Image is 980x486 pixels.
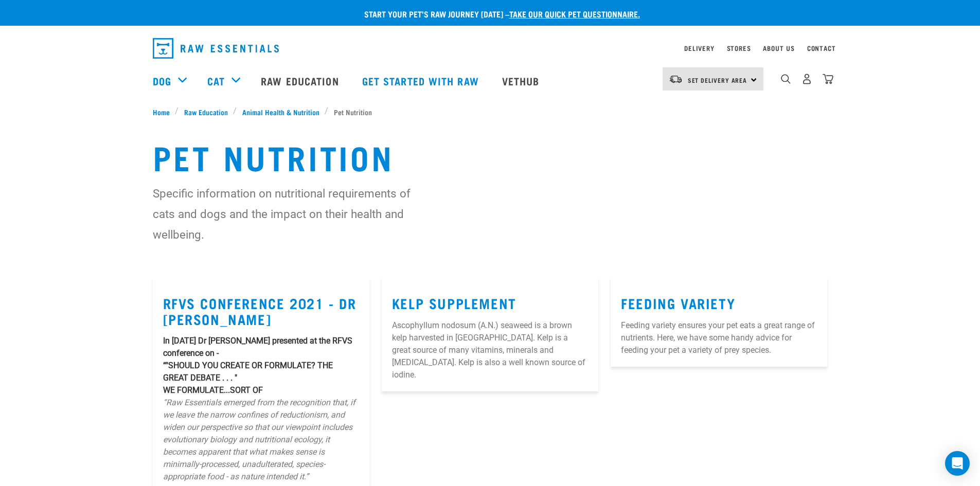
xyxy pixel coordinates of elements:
a: About Us [763,46,794,50]
a: Contact [807,46,836,50]
a: Animal Health & Nutrition [237,106,325,117]
nav: breadcrumbs [153,106,828,117]
p: Feeding variety ensures your pet eats a great range of nutrients. Here, we have some handy advice... [621,319,817,356]
a: Dog [153,73,171,88]
p: Ascophyllum nodosum (A.N.) seaweed is a brown kelp harvested in [GEOGRAPHIC_DATA]. Kelp is a grea... [392,319,588,381]
img: Raw Essentials Logo [153,38,279,59]
span: Raw Education [184,106,228,117]
div: Open Intercom Messenger [945,451,970,476]
strong: “"SHOULD YOU CREATE OR FORMULATE? THE GREAT DEBATE . . . " [163,361,333,383]
a: Cat [207,73,225,88]
a: Raw Education [251,60,351,101]
a: take our quick pet questionnaire. [509,11,640,16]
img: van-moving.png [669,75,683,84]
a: Home [153,106,175,117]
a: Raw Education [179,106,233,117]
a: Feeding Variety [621,299,735,307]
img: home-icon-1@2x.png [781,74,791,84]
a: RFVS Conference 2021 - Dr [PERSON_NAME] [163,299,357,322]
h1: Pet Nutrition [153,138,828,175]
a: Stores [727,46,751,50]
img: user.png [801,74,812,84]
span: Set Delivery Area [688,78,747,82]
a: Kelp Supplement [392,299,516,307]
p: Specific information on nutritional requirements of cats and dogs and the impact on their health ... [153,183,423,245]
nav: dropdown navigation [145,34,836,63]
strong: In [DATE] Dr [PERSON_NAME] presented at the RFVS conference on - [163,336,352,358]
a: Vethub [492,60,553,101]
a: Get started with Raw [352,60,492,101]
span: Animal Health & Nutrition [242,106,319,117]
span: Home [153,106,170,117]
img: home-icon@2x.png [823,74,833,84]
a: Delivery [684,46,714,50]
em: “Raw Essentials emerged from the recognition that, if we leave the narrow confines of reductionis... [163,398,355,481]
strong: WE FORMULATE...SORT OF [163,385,263,395]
